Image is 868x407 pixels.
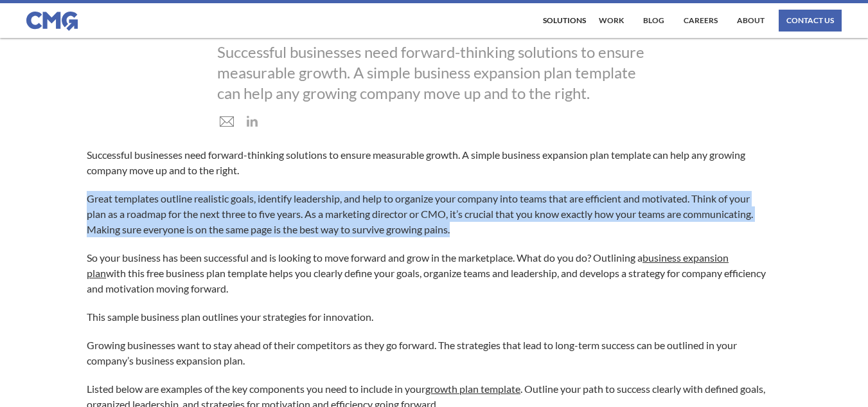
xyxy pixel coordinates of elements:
p: This sample business plan outlines your strategies for innovation. [87,309,768,325]
p: Successful businesses need forward-thinking solutions to ensure measurable growth. A simple busin... [87,147,768,178]
p: Growing businesses want to stay ahead of their competitors as they go forward. The strategies tha... [87,338,768,368]
img: CMG logo in blue. [26,12,78,31]
div: contact us [786,17,834,24]
img: LinkedIn icon in grey [245,114,259,128]
a: work [596,10,627,32]
a: About [734,10,768,32]
div: Successful businesses need forward-thinking solutions to ensure measurable growth. A simple busin... [217,42,651,104]
a: Blog [640,10,668,32]
div: Solutions [543,17,586,24]
a: growth plan template [425,383,520,395]
p: So your business has been successful and is looking to move forward and grow in the marketplace. ... [87,250,768,296]
img: mail icon in grey [218,115,235,129]
a: Careers [680,10,721,32]
p: Great templates outline realistic goals, identify leadership, and help to organize your company i... [87,191,768,237]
